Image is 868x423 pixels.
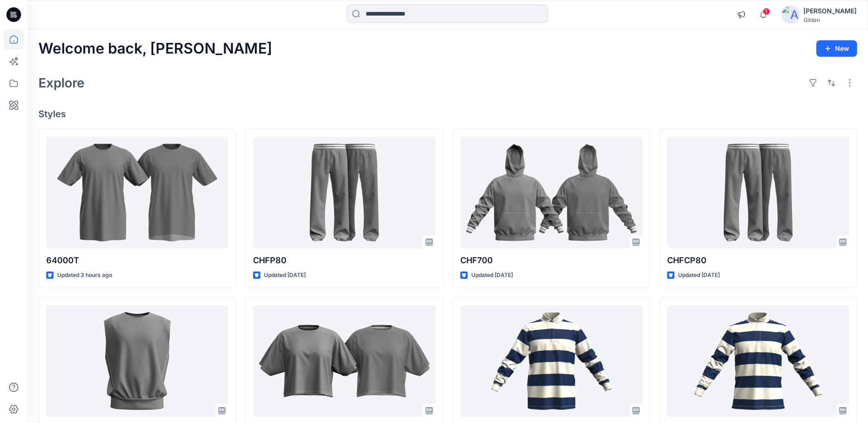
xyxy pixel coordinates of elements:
[782,5,800,24] img: avatar
[763,8,770,15] span: 1
[46,254,228,267] p: 64000T
[803,5,857,16] div: [PERSON_NAME]
[667,136,849,249] a: CHFCP80
[471,271,513,280] p: Updated [DATE]
[667,254,849,267] p: CHFCP80
[460,305,642,417] a: CHR001
[46,136,228,249] a: 64000T
[678,271,720,280] p: Updated [DATE]
[803,16,857,23] div: Gildan
[38,76,85,90] h2: Explore
[816,40,857,57] button: New
[264,271,306,280] p: Updated [DATE]
[46,305,228,417] a: RWV00
[460,136,642,249] a: CHF700
[38,40,272,57] h2: Welcome back, [PERSON_NAME]
[57,271,112,280] p: Updated 3 hours ago
[460,254,642,267] p: CHF700
[253,305,435,417] a: CHL1000
[253,136,435,249] a: CHFP80
[253,254,435,267] p: CHFP80
[667,305,849,417] a: CHR001
[38,108,857,119] h4: Styles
